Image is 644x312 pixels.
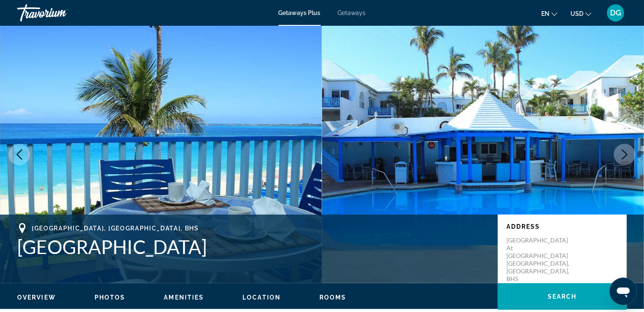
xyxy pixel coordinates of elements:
[541,7,558,20] button: Change language
[279,9,321,16] a: Getaways Plus
[338,9,366,16] a: Getaways
[506,236,575,283] p: [GEOGRAPHIC_DATA] at [GEOGRAPHIC_DATA] [GEOGRAPHIC_DATA], [GEOGRAPHIC_DATA], BHS
[570,7,592,20] button: Change currency
[17,294,56,301] button: Overview
[498,283,627,310] button: Search
[610,278,637,305] iframe: Button to launch messaging window
[614,144,635,165] button: Next image
[319,294,347,301] button: Rooms
[32,225,199,232] span: [GEOGRAPHIC_DATA], [GEOGRAPHIC_DATA], BHS
[17,236,489,258] h1: [GEOGRAPHIC_DATA]
[17,2,103,24] a: Travorium
[164,294,204,301] button: Amenities
[9,144,30,165] button: Previous image
[570,10,583,17] span: USD
[548,293,577,300] span: Search
[604,4,627,22] button: User Menu
[610,9,621,17] span: DG
[95,294,126,301] button: Photos
[242,294,281,301] button: Location
[541,10,549,17] span: en
[506,223,618,230] p: Address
